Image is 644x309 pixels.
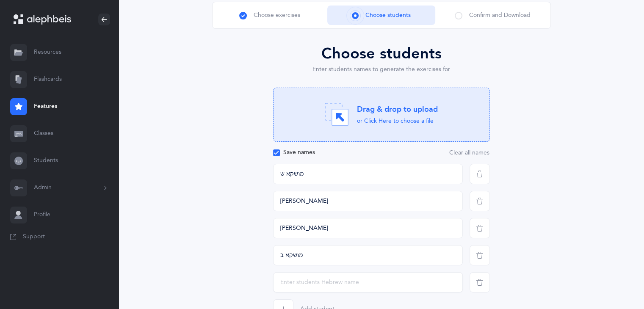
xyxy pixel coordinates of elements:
[273,218,463,238] input: Enter students Hebrew name
[273,42,490,65] div: Choose students
[273,65,490,74] div: Enter students names to generate the exercises for
[273,149,315,157] div: Save names
[273,164,463,184] input: Enter students Hebrew name
[357,117,438,126] div: or Click Here to choose a file
[365,11,411,20] span: Choose students
[602,267,634,299] iframe: Drift Widget Chat Controller
[273,245,463,265] input: Enter students Hebrew name
[273,272,463,292] input: Enter students Hebrew name
[469,11,531,20] span: Confirm and Download
[273,191,463,211] input: Enter students Hebrew name
[254,11,300,20] span: Choose exercises
[357,104,438,115] div: Drag & drop to upload
[23,233,45,241] span: Support
[449,149,490,156] button: Clear all names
